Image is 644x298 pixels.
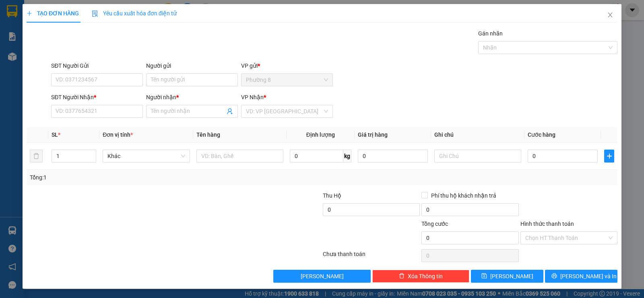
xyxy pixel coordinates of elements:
[560,272,617,281] span: [PERSON_NAME] và In
[343,150,351,163] span: kg
[30,150,43,163] button: delete
[605,153,614,159] span: plus
[27,10,32,16] span: plus
[428,191,500,200] span: Phí thu hộ khách nhận trả
[520,221,574,227] label: Hình thức thanh toán
[604,150,614,163] button: plus
[241,61,333,70] div: VP gửi
[490,272,533,281] span: [PERSON_NAME]
[52,131,58,138] span: SL
[241,94,264,100] span: VP Nhận
[322,250,421,264] div: Chưa thanh toán
[146,61,238,70] div: Người gửi
[92,10,98,17] img: icon
[434,150,521,163] input: Ghi Chú
[545,270,617,283] button: printer[PERSON_NAME] và In
[607,12,613,18] span: close
[399,273,405,279] span: delete
[471,270,543,283] button: save[PERSON_NAME]
[89,151,94,156] span: up
[273,270,370,283] button: [PERSON_NAME]
[146,93,238,102] div: Người nhận
[323,192,341,199] span: Thu Hộ
[51,93,143,102] div: SĐT Người Nhận
[599,4,621,27] button: Close
[92,10,177,17] span: Yêu cầu xuất hóa đơn điện tử
[421,221,448,227] span: Tổng cước
[87,156,96,162] span: Decrease Value
[372,270,469,283] button: deleteXóa Thông tin
[481,273,487,279] span: save
[431,127,524,143] th: Ghi chú
[30,173,249,182] div: Tổng: 1
[551,273,557,279] span: printer
[246,74,328,86] span: Phường 8
[478,30,503,37] label: Gán nhãn
[107,150,185,162] span: Khác
[89,157,94,162] span: down
[51,61,143,70] div: SĐT Người Gửi
[27,10,79,17] span: TẠO ĐƠN HÀNG
[358,150,428,163] input: 0
[306,131,335,138] span: Định lượng
[408,272,443,281] span: Xóa Thông tin
[196,150,283,163] input: VD: Bàn, Ghế
[103,131,133,138] span: Đơn vị tính
[87,150,96,156] span: Increase Value
[301,272,344,281] span: [PERSON_NAME]
[227,108,233,115] span: user-add
[196,131,220,138] span: Tên hàng
[358,131,388,138] span: Giá trị hàng
[528,131,555,138] span: Cước hàng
